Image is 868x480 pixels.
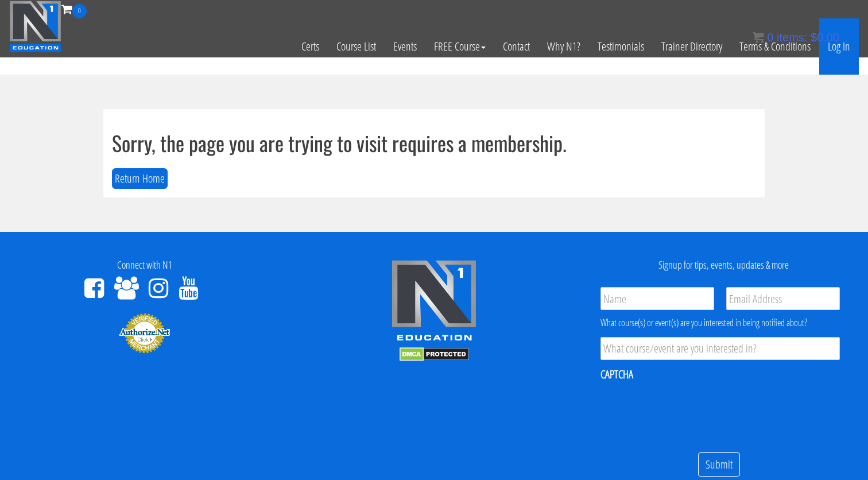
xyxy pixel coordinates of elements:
[653,18,731,75] a: Trainer Directory
[112,131,756,154] h1: Sorry, the page you are trying to visit requires a membership.
[819,18,859,75] a: Log In
[600,367,633,382] label: CAPTCHA
[698,452,740,477] input: Submit
[72,4,87,18] span: 0
[600,337,840,360] input: What course/event are you interested in?
[726,287,840,310] input: Email Address
[494,18,538,75] a: Contact
[731,18,819,75] a: Terms & Conditions
[811,31,839,44] bdi: 0.00
[767,31,773,44] span: 0
[538,18,589,75] a: Why N1?
[9,1,61,52] img: n1-education
[391,260,477,344] img: n1-edu-logo
[328,18,385,75] a: Course List
[811,31,817,44] span: $
[385,18,425,75] a: Events
[9,260,281,271] h4: Connect with N1
[112,168,168,189] button: Return Home
[293,18,328,75] a: Certs
[61,1,87,17] a: 0
[425,18,494,75] a: FREE Course
[600,287,714,310] input: Name
[600,316,840,330] div: What course(s) or event(s) are you interested in being notified about?
[587,260,859,271] h4: Signup for tips, events, updates & more
[119,312,170,354] img: Authorize.Net Merchant - Click to Verify
[600,389,775,434] iframe: reCAPTCHA
[400,347,469,361] img: DMCA.com Protection Status
[753,31,839,44] a: 0 items: $0.00
[777,31,807,44] span: items:
[589,18,653,75] a: Testimonials
[753,32,764,43] img: icon11.png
